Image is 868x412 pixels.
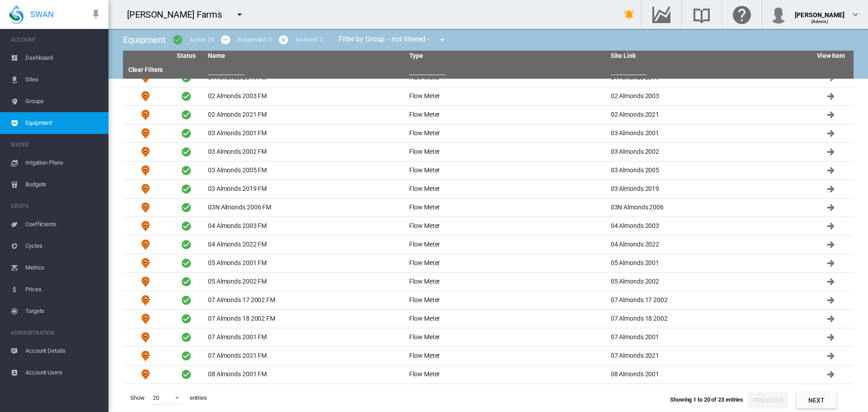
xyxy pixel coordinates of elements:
img: 9.svg [140,276,151,287]
md-icon: Click here for help [731,9,753,20]
img: 9.svg [140,258,151,269]
td: 07 Almonds 18 2002 FM [204,310,406,328]
td: Flow Meter [406,217,607,235]
td: 07 Almonds 18 2002 [607,310,808,328]
a: Status [177,52,195,59]
div: Suspended: 0 [237,36,272,44]
span: Active [181,147,192,157]
td: 03 Almonds 2005 FM [204,161,406,180]
td: 05 Almonds 2002 [607,273,808,291]
button: icon-menu-down [231,5,249,24]
div: [PERSON_NAME] [795,7,844,16]
span: Cycles [25,235,101,257]
td: Flow Meter [123,328,168,346]
span: Targets [25,300,101,322]
td: 03 Almonds 2002 [607,143,808,161]
td: 07 Almonds 2001 [607,328,808,346]
td: Flow Meter [406,106,607,124]
button: Click to go to equipment [822,254,840,272]
span: Active [181,109,192,120]
img: 9.svg [140,369,151,380]
td: Flow Meter [406,328,607,346]
button: icon-checkbox-marked-circle [169,31,187,49]
button: Click to go to equipment [822,291,840,309]
span: Active [181,276,192,287]
td: 03 Almonds 2019 FM [204,180,406,198]
tr: Flow Meter 07 Almonds 18 2002 FM Flow Meter 07 Almonds 18 2002 Click to go to equipment [123,310,854,328]
span: CROPS [11,199,101,213]
td: 03 Almonds 2005 [607,161,808,180]
th: View Item [808,51,854,62]
td: Flow Meter [406,124,607,142]
span: Active [181,258,192,269]
md-icon: Click to go to equipment [826,221,836,232]
md-icon: icon-menu-down [234,9,245,20]
img: 9.svg [140,147,151,157]
td: 02 Almonds 2021 [607,106,808,124]
md-icon: Click to go to equipment [826,350,836,361]
tr: Flow Meter 04 Almonds 2022 FM Flow Meter 04 Almonds 2022 Click to go to equipment [123,236,854,254]
td: Flow Meter [123,347,168,365]
span: ACCOUNT [11,33,101,47]
td: Flow Meter [123,143,168,161]
div: [PERSON_NAME] Farms [127,8,230,21]
img: 9.svg [140,221,151,232]
img: 9.svg [140,165,151,176]
td: 07 Almonds 17 2002 FM [204,291,406,309]
span: Active [181,369,192,380]
md-icon: icon-chevron-down [850,9,861,20]
tr: Flow Meter 03 Almonds 2002 FM Flow Meter 03 Almonds 2002 Click to go to equipment [123,143,854,161]
td: 05 Almonds 2001 [607,254,808,272]
md-icon: icon-menu-down [437,34,448,45]
span: Active [181,313,192,324]
tr: Flow Meter 03N Almonds 2006 FM Flow Meter 03N Almonds 2006 Click to go to equipment [123,199,854,217]
button: Click to go to equipment [822,143,840,161]
span: Showing 1 to 20 of 23 entries [670,396,743,403]
td: Flow Meter [123,106,168,124]
span: Coefficients [25,213,101,235]
td: 03N Almonds 2006 FM [204,199,406,217]
td: 04 Almonds 2003 [607,217,808,235]
td: Flow Meter [123,254,168,272]
tr: Flow Meter 03 Almonds 2001 FM Flow Meter 03 Almonds 2001 Click to go to equipment [123,124,854,143]
td: Flow Meter [406,236,607,254]
td: Flow Meter [406,365,607,384]
td: Flow Meter [123,217,168,235]
button: icon-menu-down [433,31,451,49]
img: 9.svg [140,128,151,139]
span: Active [181,332,192,343]
td: 07 Almonds 17 2002 [607,291,808,309]
span: Prices [25,279,101,300]
md-icon: Click to go to equipment [826,313,836,324]
div: 20 [153,394,159,401]
span: entries [186,390,211,406]
td: Flow Meter [123,161,168,180]
td: 04 Almonds 2022 [607,236,808,254]
img: 9.svg [140,313,151,324]
td: 04 Almonds 2003 FM [204,217,406,235]
button: Click to go to equipment [822,273,840,291]
md-icon: icon-checkbox-marked-circle [172,34,183,45]
button: Click to go to equipment [822,347,840,365]
img: 9.svg [140,109,151,120]
td: Flow Meter [406,180,607,198]
span: Dashboard [25,47,101,69]
md-icon: icon-pin [90,9,101,20]
td: Flow Meter [406,291,607,309]
tr: Flow Meter 03 Almonds 2005 FM Flow Meter 03 Almonds 2005 Click to go to equipment [123,161,854,180]
button: Previous [748,392,788,408]
md-icon: Click to go to equipment [826,258,836,269]
img: 9.svg [140,202,151,213]
md-icon: icon-minus-circle [220,34,231,45]
a: Name [208,52,225,59]
td: Flow Meter [406,254,607,272]
td: Flow Meter [123,291,168,309]
td: 04 Almonds 2022 FM [204,236,406,254]
span: Show [127,390,148,406]
td: Flow Meter [123,273,168,291]
td: 03 Almonds 2001 [607,124,808,142]
md-icon: Go to the Data Hub [651,9,672,20]
img: 9.svg [140,295,151,306]
img: SWAN-Landscape-Logo-Colour-drop.png [9,5,24,24]
button: Click to go to equipment [822,180,840,198]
